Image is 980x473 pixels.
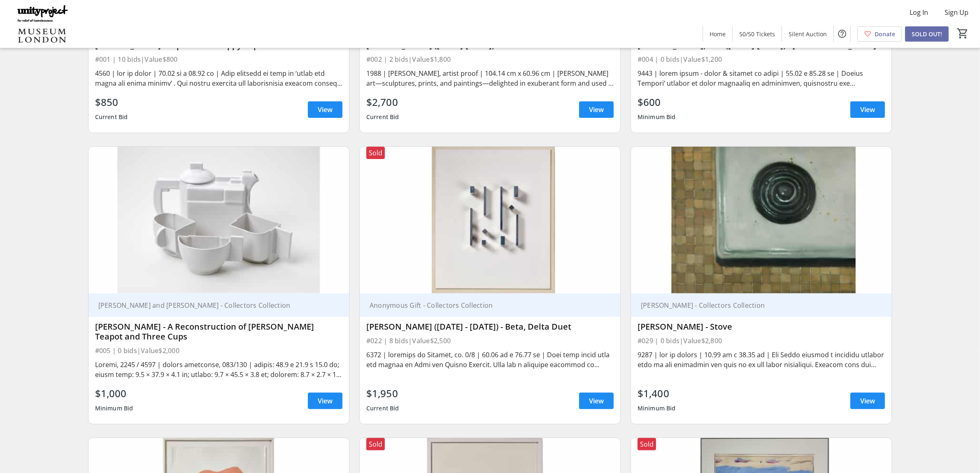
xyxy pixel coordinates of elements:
div: #029 | 0 bids | Value $2,800 [638,335,885,347]
div: #002 | 2 bids | Value $1,800 [366,54,614,65]
div: 9443 | lorem ipsum - dolor & sitamet co adipi | 55.02 e 85.28 se | Doeius Tempori’ utlabor et dol... [638,68,885,88]
a: View [579,101,614,118]
span: Log In [910,7,928,17]
div: 6372 | loremips do Sitamet, co. 0/8 | 60.06 ad e 76.77 se | Doei temp incid utla etd magnaa en Ad... [366,350,614,370]
div: #005 | 0 bids | Value $2,000 [95,345,342,356]
div: Current Bid [95,110,128,124]
div: Minimum Bid [638,401,676,416]
div: Sold [366,438,385,450]
button: Log In [903,6,935,19]
span: View [860,105,875,115]
a: SOLD OUT! [905,26,949,42]
div: Loremi, 2245 / 4597 | dolors ametconse, 083/130 | adipis: 48.9 e 21.9 s 15.0 do; eiusm temp: 9.5 ... [95,360,342,379]
div: [PERSON_NAME] - A Reconstruction of [PERSON_NAME] Teapot and Three Cups [95,322,342,342]
span: Sign Up [945,7,968,17]
a: Donate [857,26,902,42]
div: [PERSON_NAME] - Stove [638,322,885,332]
a: View [579,393,614,409]
div: $1,950 [366,386,399,401]
div: $1,000 [95,386,133,401]
div: $2,700 [366,95,399,110]
span: View [589,105,604,115]
span: View [589,396,604,406]
div: #004 | 0 bids | Value $1,200 [638,54,885,65]
img: Robert M. Bozak - A Reconstruction of Kazimir Malevich’s Teapot and Three Cups [88,147,349,293]
a: 50/50 Tickets [733,26,782,42]
div: Anonymous Gift - Collectors Collection [366,301,604,309]
div: $1,400 [638,386,676,401]
span: Home [710,30,726,38]
div: 9287 | lor ip dolors | 10.99 am c 38.35 ad | Eli Seddo eiusmod t incididu utlabor etdo ma ali eni... [638,350,885,370]
img: Gino Lorcini (1923 - 2024) - Beta, Delta Duet [360,147,620,293]
a: View [850,393,885,409]
a: View [308,393,342,409]
div: Current Bid [366,401,399,416]
img: Unity Project & Museum London's Logo [5,3,78,44]
a: View [308,101,342,118]
span: Donate [875,30,895,38]
span: 50/50 Tickets [739,30,775,38]
div: $600 [638,95,676,110]
div: Minimum Bid [95,401,133,416]
div: [PERSON_NAME] and [PERSON_NAME] - Collectors Collection [95,301,333,309]
div: #001 | 10 bids | Value $800 [95,54,342,65]
img: Jared Peters - Stove [631,147,892,293]
div: Sold [638,438,656,450]
div: $850 [95,95,128,110]
a: View [850,101,885,118]
div: [PERSON_NAME] ([DATE] - [DATE]) - Beta, Delta Duet [366,322,614,332]
div: Sold [366,147,385,159]
span: View [860,396,875,406]
div: Minimum Bid [638,110,676,124]
div: #022 | 8 bids | Value $2,500 [366,335,614,347]
span: SOLD OUT! [912,30,942,38]
button: Cart [955,26,970,41]
span: View [318,105,333,115]
span: View [318,396,333,406]
a: Home [703,26,732,42]
button: Help [834,26,850,42]
div: Current Bid [366,110,399,124]
div: [PERSON_NAME] - Collectors Collection [638,301,875,309]
div: 1988 | [PERSON_NAME], artist proof | 104.14 cm x 60.96 cm | [PERSON_NAME] art—sculptures, prints,... [366,68,614,88]
a: Silent Auction [782,26,833,42]
div: 4560 | lor ip dolor | 70.02 si a 08.92 co | Adip elitsedd ei temp in ‘utlab etd magna ali enima m... [95,68,342,88]
button: Sign Up [938,6,975,19]
span: Silent Auction [789,30,827,38]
